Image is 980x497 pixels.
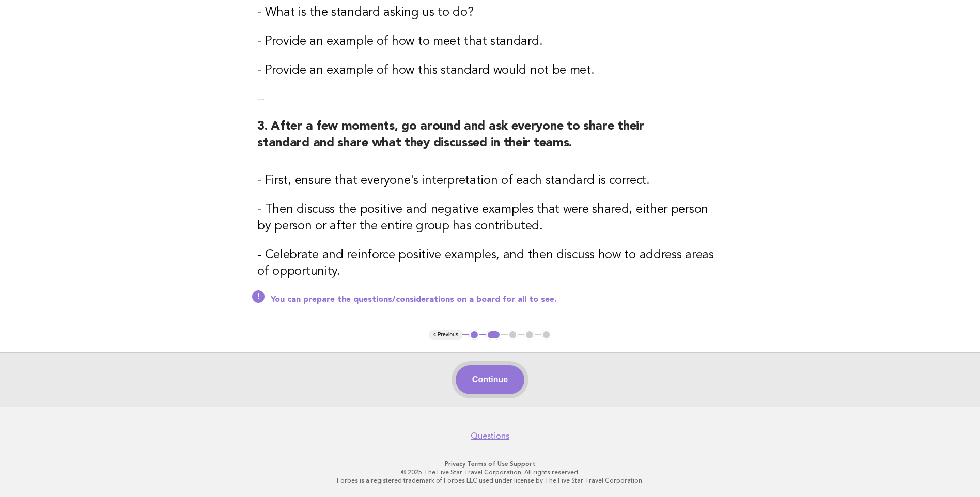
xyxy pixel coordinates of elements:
a: Questions [471,431,509,441]
button: 1 [469,330,479,340]
h3: - First, ensure that everyone's interpretation of each standard is correct. [257,173,723,189]
p: · · [174,460,806,468]
button: 2 [486,330,501,340]
p: You can prepare the questions/considerations on a board for all to see. [271,294,723,305]
h3: - Provide an example of how this standard would not be met. [257,63,723,79]
button: Continue [456,365,524,394]
a: Privacy [445,460,465,468]
button: < Previous [429,330,462,340]
h3: - Celebrate and reinforce positive examples, and then discuss how to address areas of opportunity. [257,247,723,280]
p: Forbes is a registered trademark of Forbes LLC used under license by The Five Star Travel Corpora... [174,476,806,485]
h2: 3. After a few moments, go around and ask everyone to share their standard and share what they di... [257,118,723,160]
a: Terms of Use [467,460,508,468]
p: -- [257,91,723,106]
h3: - Provide an example of how to meet that standard. [257,34,723,50]
a: Support [510,460,535,468]
h3: - What is the standard asking us to do? [257,5,723,21]
h3: - Then discuss the positive and negative examples that were shared, either person by person or af... [257,201,723,235]
p: © 2025 The Five Star Travel Corporation. All rights reserved. [174,468,806,476]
